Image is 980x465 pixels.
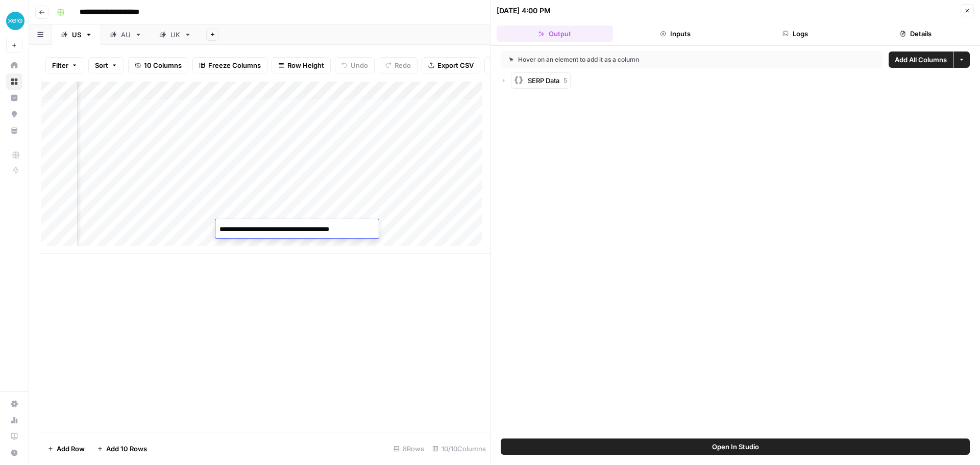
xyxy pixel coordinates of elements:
a: Settings [6,396,22,412]
a: Learning Hub [6,428,22,445]
span: Undo [351,60,368,70]
a: Usage [6,412,22,428]
button: Add All Columns [889,51,953,68]
a: Insights [6,90,22,106]
div: 10/10 Columns [428,441,490,457]
a: Your Data [6,122,22,139]
span: Row Height [287,60,324,70]
button: Workspace: XeroOps [6,8,22,34]
button: Row Height [272,57,331,73]
a: US [52,24,101,45]
div: UK [170,30,180,40]
span: Freeze Columns [208,60,261,70]
span: Add Row [57,444,85,454]
button: Redo [379,57,418,73]
span: Add 10 Rows [106,444,147,454]
button: Logs [738,25,854,42]
button: Details [857,25,974,42]
button: Help + Support [6,445,22,461]
span: Filter [52,60,68,70]
button: Add Row [41,441,91,457]
button: Filter [45,57,84,73]
a: UK [151,24,200,45]
div: US [72,30,81,40]
span: Export CSV [437,60,474,70]
div: Hover on an element to add it as a column [509,55,757,64]
span: Open In Studio [712,442,759,452]
span: Redo [395,60,411,70]
div: 8 Rows [389,441,428,457]
span: 5 [563,76,567,85]
img: XeroOps Logo [6,12,24,30]
button: Open In Studio [501,438,970,455]
button: SERP Data5 [511,72,571,89]
a: Home [6,57,22,73]
span: Add All Columns [895,55,947,65]
button: Undo [335,57,375,73]
a: Browse [6,73,22,90]
span: 10 Columns [144,60,182,70]
div: [DATE] 4:00 PM [497,6,551,16]
a: AU [101,24,151,45]
div: AU [121,30,131,40]
button: Add 10 Rows [91,441,153,457]
span: Sort [95,60,108,70]
button: Sort [88,57,124,73]
button: Export CSV [422,57,480,73]
a: Opportunities [6,106,22,122]
button: Output [497,25,613,42]
button: 10 Columns [128,57,188,73]
button: Freeze Columns [192,57,267,73]
span: SERP Data [528,75,559,86]
button: Inputs [617,25,733,42]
